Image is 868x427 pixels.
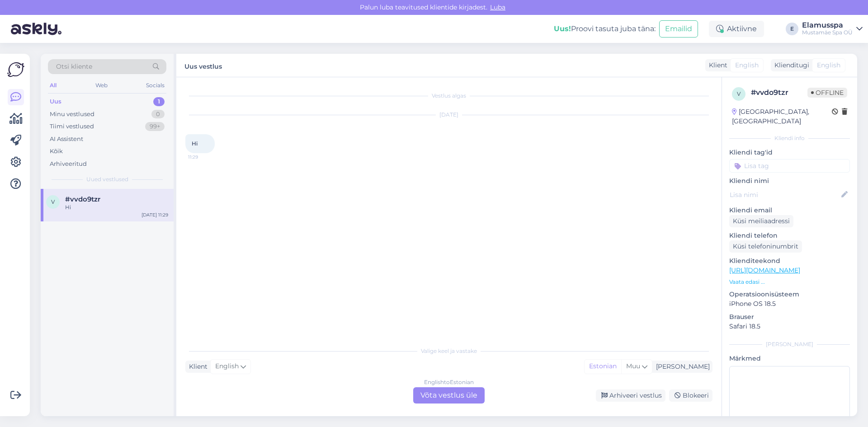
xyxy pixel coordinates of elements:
div: Minu vestlused [50,110,94,119]
div: Vestlus algas [185,92,712,100]
div: Hi [65,203,168,211]
div: Proovi tasuta juba täna: [554,23,656,34]
div: Aktiivne [709,21,764,37]
div: Uus [50,97,61,106]
div: 99+ [145,122,165,131]
p: Kliendi nimi [729,176,850,186]
span: v [51,198,55,205]
button: Emailid [659,20,698,38]
span: Uued vestlused [86,175,128,183]
div: Küsi telefoninumbrit [729,240,802,253]
div: Socials [144,80,166,91]
input: Lisa nimi [730,190,840,200]
input: Lisa tag [729,159,850,173]
div: Arhiveeri vestlus [596,389,665,402]
div: [PERSON_NAME] [652,362,710,371]
div: 1 [153,97,165,106]
p: Kliendi tag'id [729,148,850,157]
div: Mustamäe Spa OÜ [802,29,853,36]
div: Võta vestlus üle [413,387,485,404]
p: Operatsioonisüsteem [729,290,850,299]
a: ElamusspaMustamäe Spa OÜ [802,22,863,36]
span: Otsi kliente [56,62,92,71]
div: English to Estonian [424,378,474,386]
span: English [215,361,239,371]
img: Askly Logo [7,61,24,78]
div: Valige keel ja vastake [185,347,712,355]
div: [DATE] 11:29 [142,211,168,218]
div: # vvdo9tzr [751,87,807,98]
div: Estonian [585,360,621,373]
div: AI Assistent [50,135,83,144]
span: Luba [487,3,508,11]
p: Safari 18.5 [729,322,850,331]
span: Hi [192,140,198,147]
div: Web [94,80,109,91]
p: Vaata edasi ... [729,278,850,286]
div: 0 [151,110,165,119]
div: Arhiveeritud [50,160,87,169]
a: [URL][DOMAIN_NAME] [729,266,800,274]
p: iPhone OS 18.5 [729,299,850,309]
span: Offline [807,88,847,98]
div: Blokeeri [669,389,712,402]
p: Kliendi telefon [729,231,850,240]
b: Uus! [554,24,571,33]
span: v [737,90,741,97]
label: Uus vestlus [184,59,222,71]
div: [DATE] [185,111,712,119]
div: Klienditugi [771,61,809,70]
div: [PERSON_NAME] [729,340,850,348]
div: Kõik [50,147,63,156]
div: All [48,80,58,91]
span: #vvdo9tzr [65,195,100,203]
div: Küsi meiliaadressi [729,215,793,227]
p: Kliendi email [729,206,850,215]
div: Elamusspa [802,22,853,29]
span: 11:29 [188,154,222,160]
div: Tiimi vestlused [50,122,94,131]
p: Klienditeekond [729,256,850,266]
span: English [735,61,759,70]
div: E [786,23,798,35]
span: Muu [626,362,640,370]
div: Kliendi info [729,134,850,142]
div: [GEOGRAPHIC_DATA], [GEOGRAPHIC_DATA] [732,107,832,126]
span: English [817,61,840,70]
div: Klient [185,362,208,371]
p: Brauser [729,312,850,322]
div: Klient [705,61,727,70]
p: Märkmed [729,354,850,363]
